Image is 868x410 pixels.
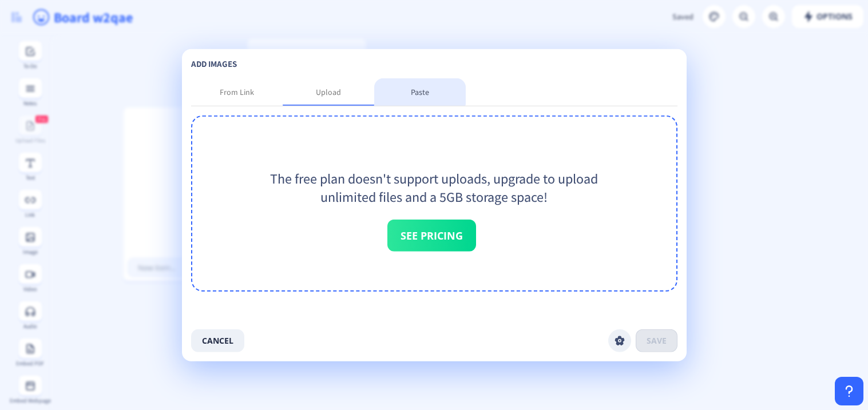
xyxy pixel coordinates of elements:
[411,86,429,97] div: Paste
[191,58,677,69] p: add images
[220,86,254,97] div: From Link
[191,329,244,352] button: cancel
[387,219,476,251] button: See Pricing
[316,86,341,97] div: Upload
[636,329,677,352] button: save
[252,169,616,205] p: The free plan doesn't support uploads, upgrade to upload unlimited files and a 5GB storage space!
